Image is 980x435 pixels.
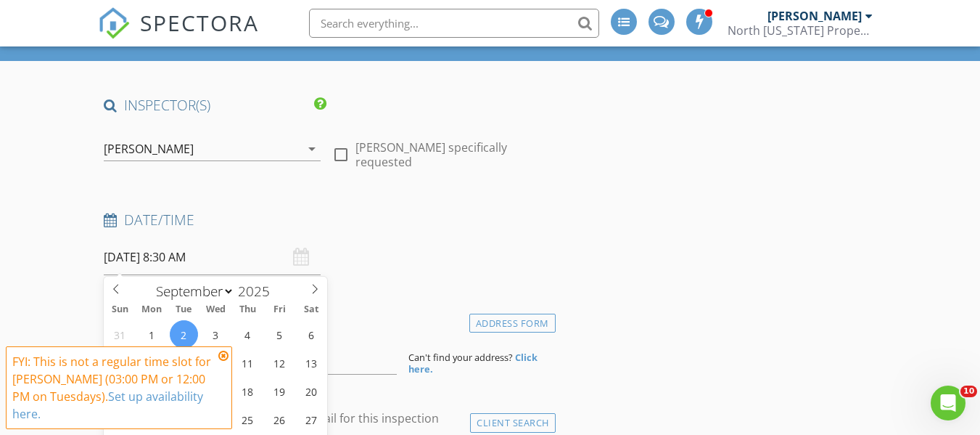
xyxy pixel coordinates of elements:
[297,349,325,377] span: September 13, 2025
[303,140,321,158] i: arrow_drop_down
[107,24,429,49] h1: New Inspection
[265,320,293,349] span: September 5, 2025
[98,7,130,39] img: The Best Home Inspection Software - Spectora
[104,96,326,115] h4: INSPECTOR(S)
[728,23,873,38] div: North Ohio Property Inspection
[233,405,261,434] span: September 25, 2025
[408,351,538,375] strong: Click here.
[297,320,325,349] span: September 6, 2025
[201,320,229,349] span: September 3, 2025
[136,305,168,314] span: Mon
[469,314,556,333] div: Address Form
[12,389,203,422] a: Set up availability here.
[265,377,293,405] span: September 19, 2025
[104,240,321,275] input: Select date
[168,305,199,314] span: Tue
[98,20,259,50] a: SPECTORA
[233,349,261,377] span: September 11, 2025
[231,305,263,314] span: Thu
[104,142,194,155] div: [PERSON_NAME]
[309,9,599,38] input: Search everything...
[106,320,134,349] span: August 31, 2025
[138,320,166,349] span: September 1, 2025
[960,386,977,397] span: 10
[233,377,261,405] span: September 18, 2025
[104,305,136,314] span: Sun
[297,405,325,434] span: September 27, 2025
[470,413,556,433] div: Client Search
[767,9,862,23] div: [PERSON_NAME]
[295,305,327,314] span: Sat
[931,386,965,420] iframe: Intercom live chat
[355,140,549,169] label: [PERSON_NAME] specifically requested
[104,211,549,229] h4: Date/Time
[265,349,293,377] span: September 12, 2025
[199,305,231,314] span: Wed
[297,377,325,405] span: September 20, 2025
[408,351,513,364] span: Can't find your address?
[140,7,259,38] span: SPECTORA
[12,353,214,423] div: FYI: This is not a regular time slot for [PERSON_NAME] (03:00 PM or 12:00 PM on Tuesdays).
[265,405,293,434] span: September 26, 2025
[170,320,198,349] span: September 2, 2025
[215,411,439,426] label: Enable Client CC email for this inspection
[233,320,261,349] span: September 4, 2025
[234,282,282,301] input: Year
[263,305,295,314] span: Fri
